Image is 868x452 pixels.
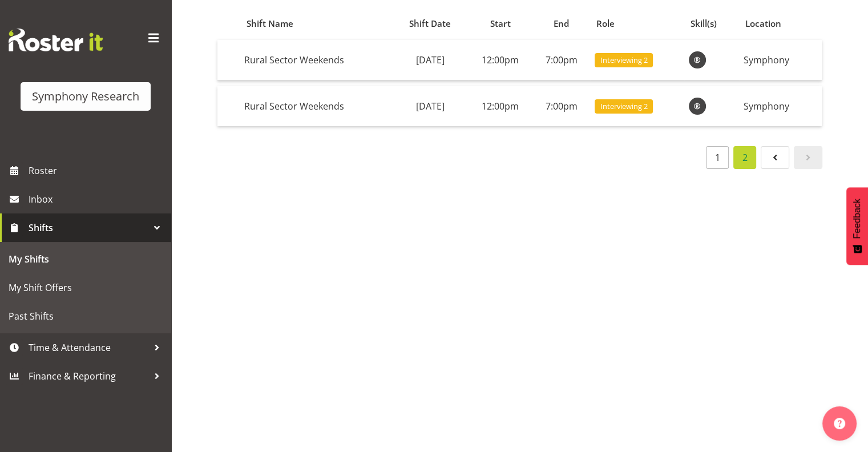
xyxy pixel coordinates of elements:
[240,86,392,126] td: Rural Sector Weekends
[739,40,822,80] td: Symphony
[475,17,526,30] div: Start
[745,17,815,30] div: Location
[3,245,168,273] a: My Shifts
[846,187,868,265] button: Feedback - Show survey
[29,162,165,179] span: Roster
[3,302,168,330] a: Past Shifts
[29,339,148,356] span: Time & Attendance
[392,86,469,126] td: [DATE]
[29,191,165,208] span: Inbox
[29,368,148,385] span: Finance & Reporting
[532,86,590,126] td: 7:00pm
[691,17,732,30] div: Skill(s)
[246,17,385,30] div: Shift Name
[468,86,532,126] td: 12:00pm
[834,418,845,429] img: help-xxl-2.png
[706,146,729,169] a: 1
[29,219,148,236] span: Shifts
[600,55,647,66] span: Interviewing 2
[600,101,647,112] span: Interviewing 2
[9,29,103,51] img: Rosterit website logo
[398,17,462,30] div: Shift Date
[596,17,677,30] div: Role
[9,279,163,296] span: My Shift Offers
[739,86,822,126] td: Symphony
[9,308,163,325] span: Past Shifts
[240,40,392,80] td: Rural Sector Weekends
[9,251,163,268] span: My Shifts
[3,273,168,302] a: My Shift Offers
[852,199,862,239] span: Feedback
[539,17,584,30] div: End
[532,40,590,80] td: 7:00pm
[392,40,469,80] td: [DATE]
[32,88,139,105] div: Symphony Research
[468,40,532,80] td: 12:00pm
